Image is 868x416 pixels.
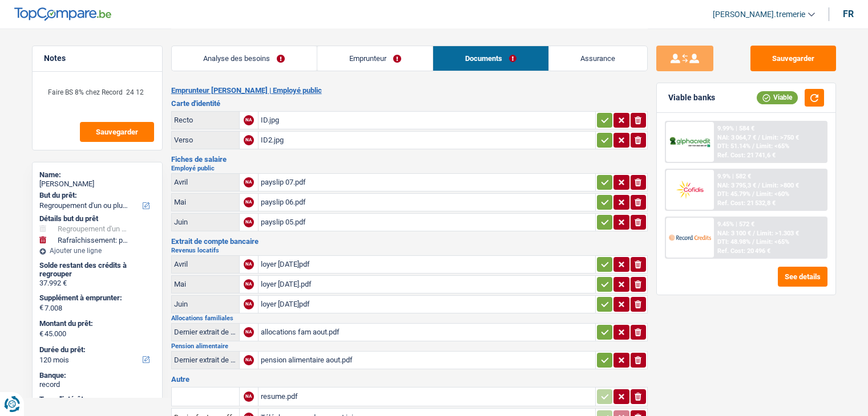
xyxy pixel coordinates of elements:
[171,86,648,95] h2: Emprunteur [PERSON_NAME] | Employé public
[174,356,237,364] div: Dernier extrait de compte pour la pension alimentaire
[669,179,711,200] img: Cofidis
[39,191,153,200] label: But du prêt:
[261,112,593,129] div: ID.jpg
[752,238,754,246] span: /
[713,10,805,19] span: [PERSON_NAME].tremerie
[174,116,237,124] div: Recto
[39,279,155,288] div: 37.992 €
[171,376,648,383] h3: Autre
[39,214,155,223] div: Détails but du prêt
[717,199,776,207] div: Ref. Cost: 21 532,8 €
[244,327,254,337] div: NA
[39,261,155,279] div: Solde restant des crédits à regrouper
[549,46,647,71] a: Assurance
[717,230,751,237] span: NAI: 3 100 €
[261,132,593,149] div: ID2.jpg
[39,345,153,354] label: Durée du prêt:
[704,5,815,24] a: [PERSON_NAME].tremerie
[756,142,789,150] span: Limit: <65%
[171,165,648,172] h2: Employé public
[39,180,155,189] div: [PERSON_NAME]
[174,260,237,268] div: Avril
[39,247,155,255] div: Ajouter une ligne
[171,315,648,321] h2: Allocations familiales
[96,128,138,136] span: Sauvegarder
[669,227,711,248] img: Record Credits
[174,136,237,144] div: Verso
[171,100,648,107] h3: Carte d'identité
[717,190,750,198] span: DTI: 45.79%
[244,135,254,145] div: NA
[174,178,237,186] div: Avril
[753,230,755,237] span: /
[171,156,648,163] h3: Fiches de salaire
[750,46,836,71] button: Sauvegarder
[244,197,254,207] div: NA
[717,134,756,141] span: NAI: 3 064,7 €
[39,371,155,380] div: Banque:
[244,299,254,309] div: NA
[171,343,648,349] h2: Pension alimentaire
[172,46,317,71] a: Analyse des besoins
[261,256,593,273] div: loyer [DATE]pdf
[261,296,593,313] div: loyer [DATE]pdf
[39,293,153,303] label: Supplément à emprunter:
[717,247,770,255] div: Ref. Cost: 20 496 €
[244,115,254,125] div: NA
[14,7,111,21] img: TopCompare Logo
[174,198,237,206] div: Mai
[174,328,237,336] div: Dernier extrait de compte pour vos allocations familiales
[717,221,754,228] div: 9.45% | 572 €
[762,134,799,141] span: Limit: >750 €
[757,91,798,104] div: Viable
[261,388,593,405] div: resume.pdf
[44,54,151,63] h5: Notes
[758,134,760,141] span: /
[244,391,254,402] div: NA
[244,259,254,270] div: NA
[244,177,254,187] div: NA
[261,324,593,341] div: allocations fam aout.pdf
[261,194,593,211] div: payslip 06.pdf
[39,319,153,328] label: Montant du prêt:
[174,300,237,308] div: Juin
[171,238,648,245] h3: Extrait de compte bancaire
[717,173,751,180] div: 9.9% | 582 €
[261,352,593,369] div: pension alimentaire aout.pdf
[762,182,799,189] span: Limit: >800 €
[39,329,43,338] span: €
[757,230,799,237] span: Limit: >1.303 €
[244,279,254,289] div: NA
[669,136,711,149] img: AlphaCredit
[171,247,648,254] h2: Revenus locatifs
[756,190,789,198] span: Limit: <60%
[717,238,750,246] span: DTI: 48.98%
[244,217,254,227] div: NA
[261,174,593,191] div: payslip 07.pdf
[752,142,754,150] span: /
[778,267,827,287] button: See details
[39,395,155,404] div: Taux d'intérêt:
[244,355,254,365] div: NA
[717,125,754,132] div: 9.99% | 584 €
[668,93,715,103] div: Viable banks
[261,214,593,231] div: payslip 05.pdf
[717,142,750,150] span: DTI: 51.14%
[80,122,154,142] button: Sauvegarder
[843,9,854,19] div: fr
[758,182,760,189] span: /
[717,152,776,159] div: Ref. Cost: 21 741,6 €
[39,170,155,180] div: Name:
[433,46,548,71] a: Documents
[174,280,237,288] div: Mai
[39,380,155,389] div: record
[174,218,237,226] div: Juin
[39,303,43,312] span: €
[752,190,754,198] span: /
[317,46,433,71] a: Emprunteur
[756,238,789,246] span: Limit: <65%
[261,276,593,293] div: loyer [DATE].pdf
[717,182,756,189] span: NAI: 3 795,3 €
